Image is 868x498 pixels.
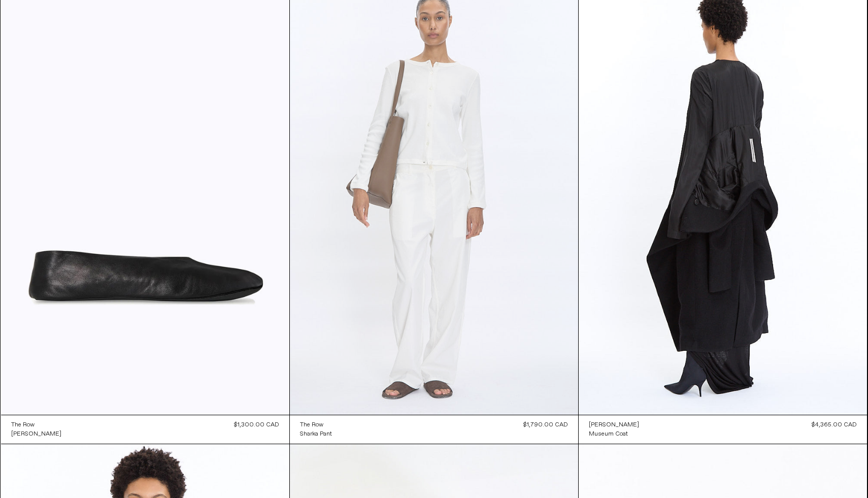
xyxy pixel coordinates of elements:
[300,420,332,429] a: The Row
[300,421,323,429] div: The Row
[589,429,639,439] a: Museum Coat
[589,420,639,429] a: [PERSON_NAME]
[589,430,628,439] div: Museum Coat
[523,420,568,429] div: $1,790.00 CAD
[11,421,35,429] div: The Row
[812,420,857,429] div: $4,365.00 CAD
[300,429,332,439] a: Sharka Pant
[11,420,61,429] a: The Row
[589,421,639,429] div: [PERSON_NAME]
[234,420,279,429] div: $1,300.00 CAD
[11,429,61,439] a: [PERSON_NAME]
